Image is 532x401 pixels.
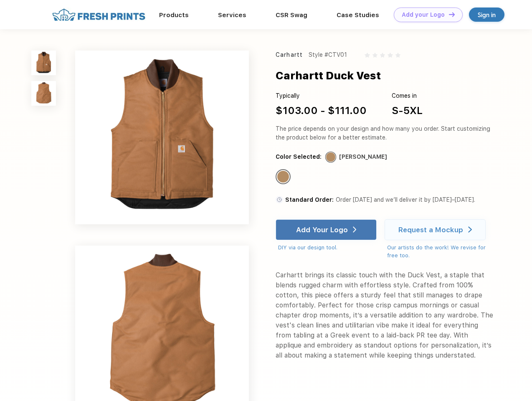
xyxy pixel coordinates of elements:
img: white arrow [353,226,357,233]
div: Style #CTV01 [309,51,347,59]
div: Carhartt Duck Vest [276,68,381,84]
a: Products [159,11,189,19]
span: Order [DATE] and we’ll deliver it by [DATE]–[DATE]. [336,196,475,203]
div: S-5XL [392,103,423,118]
img: white arrow [468,226,472,233]
div: $103.00 - $111.00 [276,103,367,118]
div: Carhartt [276,51,303,59]
div: Add your Logo [402,11,445,18]
div: Typically [276,91,367,100]
img: standard order [276,196,283,203]
div: Carhartt brings its classic touch with the Duck Vest, a staple that blends rugged charm with effo... [276,270,494,360]
img: func=resize&h=640 [75,51,249,224]
img: gray_star.svg [395,53,400,58]
div: Add Your Logo [296,226,348,234]
span: Standard Order: [285,196,334,203]
div: The price depends on your design and how many you order. Start customizing the product below for ... [276,124,494,142]
div: Color Selected: [276,152,322,161]
img: fo%20logo%202.webp [50,8,148,22]
img: gray_star.svg [380,53,385,58]
div: Request a Mockup [398,226,463,234]
div: Carhartt Brown [277,171,289,183]
div: Comes in [392,91,423,100]
img: gray_star.svg [372,53,377,58]
a: Sign in [469,8,504,22]
div: Our artists do the work! We revise for free too. [387,244,494,260]
div: [PERSON_NAME] [339,152,387,161]
img: func=resize&h=100 [31,51,56,75]
img: func=resize&h=100 [31,81,56,106]
img: gray_star.svg [388,53,393,58]
div: DIY via our design tool. [278,244,377,252]
div: Sign in [478,10,496,20]
img: DT [449,12,455,17]
img: gray_star.svg [365,53,370,58]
